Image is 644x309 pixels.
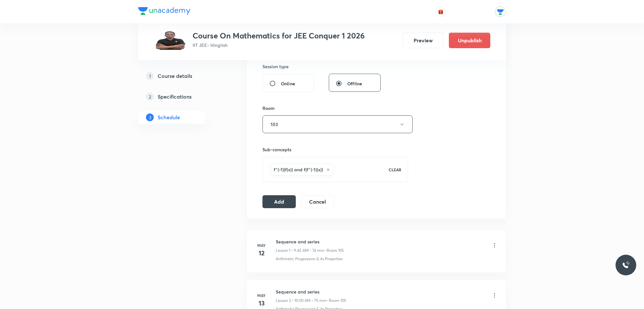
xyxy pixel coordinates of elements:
img: avatar [438,9,444,15]
p: • Room 105 [326,298,346,304]
h6: Sequence and series [276,288,346,295]
h5: Course details [158,72,192,80]
p: 3 [146,113,154,121]
span: Offline [347,80,362,87]
button: avatar [436,6,446,17]
button: Unpublish [449,33,490,48]
img: Unacademy Jodhpur [495,6,506,17]
button: Cancel [301,195,334,208]
img: ttu [622,261,630,269]
h5: Schedule [158,113,180,121]
p: • Room 105 [324,248,344,253]
h4: 12 [255,248,268,258]
h6: Room [262,105,275,112]
p: Lesson 2 • 10:00 AM • 75 min [276,298,326,304]
span: Online [281,80,295,87]
h4: 13 [255,298,268,308]
a: 2Specifications [138,90,226,103]
p: CLEAR [389,167,401,173]
h3: Course On Mathematics for JEE Conquer 1 2026 [193,31,365,40]
h6: Sequence and series [276,238,344,245]
a: Company Logo [138,7,190,16]
button: Add [262,195,296,208]
button: 103 [262,115,413,133]
h6: f^(-1)(f(x)) and f(f^(-1)(x)) [274,166,323,173]
p: IIT JEE • Hinglish [193,42,365,48]
img: Company Logo [138,7,190,15]
button: Preview [402,33,444,48]
p: 1 [146,72,154,80]
h6: May [255,293,268,298]
p: Arithmetic Progression & its Properties [276,256,343,262]
img: 7e0edc6aad23420e816200434e8c0438.jpg [154,31,187,50]
h6: Session type [262,63,289,70]
p: 2 [146,93,154,101]
a: 1Course details [138,69,226,82]
p: Lesson 1 • 9:45 AM • 74 min [276,248,324,253]
h5: Specifications [158,93,192,101]
h6: Sub-concepts [262,146,408,153]
h6: May [255,242,268,248]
